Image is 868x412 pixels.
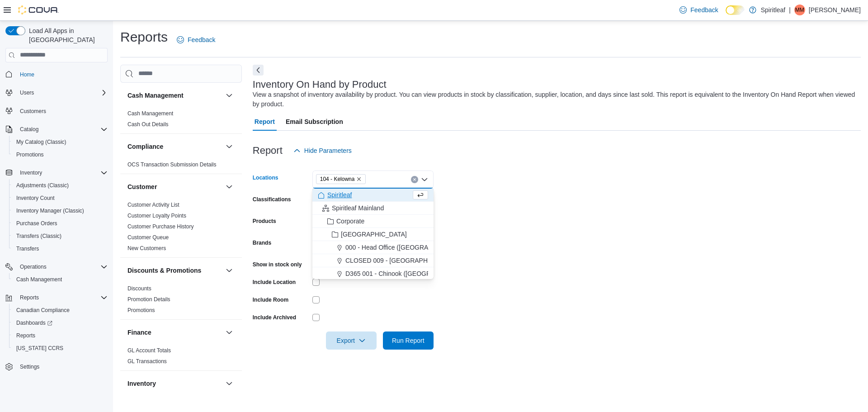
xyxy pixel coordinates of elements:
[20,363,39,370] span: Settings
[13,231,65,242] a: Transfers (Classic)
[286,113,343,131] span: Email Subscription
[9,192,111,204] button: Inventory Count
[13,218,108,229] span: Purchase Orders
[16,138,66,146] span: My Catalog (Classic)
[127,223,194,230] span: Customer Purchase History
[13,218,61,229] a: Purchase Orders
[18,5,59,14] img: Cova
[127,223,194,230] a: Customer Purchase History
[13,137,108,147] span: My Catalog (Classic)
[13,305,108,316] span: Canadian Compliance
[127,161,217,168] a: OCS Transaction Submission Details
[13,137,70,147] a: My Catalog (Classic)
[795,5,804,15] span: MM
[16,232,61,240] span: Transfers (Classic)
[332,204,384,213] span: Spiritleaf Mainland
[127,182,222,191] button: Customer
[16,194,55,202] span: Inventory Count
[253,261,302,268] label: Show in stock only
[2,291,111,304] button: Reports
[127,234,169,241] a: Customer Queue
[320,175,355,184] span: 104 - Kelowna
[16,292,42,303] button: Reports
[253,79,387,90] h3: Inventory On Hand by Product
[127,202,179,208] a: Customer Activity List
[9,204,111,217] button: Inventory Manager (Classic)
[16,319,52,327] span: Dashboards
[676,1,722,19] a: Feedback
[13,317,56,328] a: Dashboards
[20,108,46,115] span: Customers
[16,220,57,227] span: Purchase Orders
[127,379,156,388] h3: Inventory
[224,378,235,389] button: Inventory
[16,151,44,158] span: Promotions
[312,241,434,254] button: 000 - Head Office ([GEOGRAPHIC_DATA])
[9,304,111,317] button: Canadian Compliance
[16,182,69,189] span: Adjustments (Classic)
[13,149,108,160] span: Promotions
[312,267,434,280] button: D365 001 - Chinook ([GEOGRAPHIC_DATA])
[726,5,745,15] input: Dark Mode
[127,379,222,388] button: Inventory
[127,110,173,117] span: Cash Management
[13,343,108,354] span: Washington CCRS
[304,146,352,155] span: Hide Parameters
[127,142,222,151] button: Compliance
[9,230,111,242] button: Transfers (Classic)
[16,361,43,372] a: Settings
[13,317,108,328] span: Dashboards
[127,296,170,303] a: Promotion Details
[20,263,47,270] span: Operations
[127,142,163,151] h3: Compliance
[16,124,42,135] button: Catalog
[127,121,169,128] a: Cash Out Details
[392,336,425,345] span: Run Report
[224,265,235,276] button: Discounts & Promotions
[224,327,235,338] button: Finance
[16,87,108,98] span: Users
[794,5,805,15] div: Mariah MJ
[421,176,428,183] button: Close list of options
[13,274,66,285] a: Cash Management
[127,161,217,168] span: OCS Transaction Submission Details
[13,274,108,285] span: Cash Management
[253,65,264,76] button: Next
[290,142,355,160] button: Hide Parameters
[127,358,167,365] a: GL Transactions
[9,148,111,161] button: Promotions
[127,266,201,275] h3: Discounts & Promotions
[127,182,157,191] h3: Customer
[9,179,111,192] button: Adjustments (Classic)
[16,307,70,314] span: Canadian Compliance
[16,292,108,303] span: Reports
[16,106,50,117] a: Customers
[127,213,186,219] a: Customer Loyalty Points
[2,260,111,273] button: Operations
[13,243,42,254] a: Transfers
[253,239,271,246] label: Brands
[16,276,62,283] span: Cash Management
[13,330,39,341] a: Reports
[2,123,111,136] button: Catalog
[127,328,222,337] button: Finance
[253,145,283,156] h3: Report
[127,347,171,354] span: GL Account Totals
[224,181,235,192] button: Customer
[9,136,111,148] button: My Catalog (Classic)
[690,5,718,14] span: Feedback
[13,205,108,216] span: Inventory Manager (Classic)
[20,89,34,96] span: Users
[345,243,467,252] span: 000 - Head Office ([GEOGRAPHIC_DATA])
[316,174,366,184] span: 104 - Kelowna
[9,242,111,255] button: Transfers
[16,124,108,135] span: Catalog
[253,296,288,303] label: Include Room
[253,218,276,225] label: Products
[809,5,861,15] p: [PERSON_NAME]
[726,15,726,15] span: Dark Mode
[341,230,407,239] span: [GEOGRAPHIC_DATA]
[13,180,72,191] a: Adjustments (Classic)
[127,91,222,100] button: Cash Management
[16,332,35,339] span: Reports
